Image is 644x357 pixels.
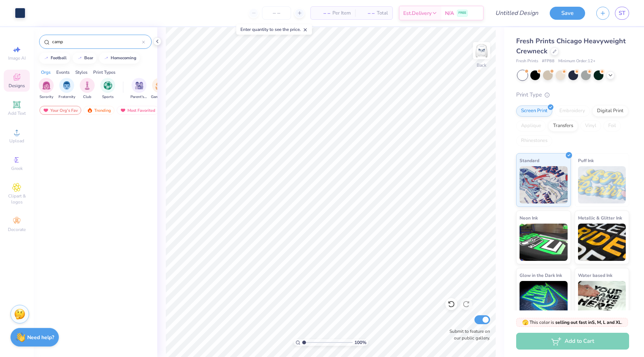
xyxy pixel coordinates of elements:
button: filter button [80,78,95,100]
div: filter for Sorority [39,78,54,100]
button: filter button [59,78,75,100]
img: Neon Ink [520,224,568,261]
button: filter button [39,78,54,100]
div: Embroidery [555,105,590,117]
strong: Need help? [27,334,54,341]
strong: selling out fast in S, M, L and XL [555,319,621,325]
div: Most Favorited [117,106,159,115]
input: Untitled Design [489,6,544,20]
div: homecoming [111,56,136,60]
button: homecoming [99,53,140,64]
span: Standard [520,157,539,164]
span: Water based Ink [578,271,612,279]
a: ST [615,7,629,20]
span: Game Day [151,94,168,100]
div: filter for Parent's Weekend [130,78,148,100]
div: Print Types [93,69,116,76]
span: Glow in the Dark Ink [520,271,562,279]
div: Applique [516,120,546,132]
span: 100 % [354,339,366,346]
div: Vinyl [580,120,601,132]
div: Rhinestones [516,135,552,146]
img: trend_line.gif [103,56,109,60]
img: Sports Image [104,81,112,90]
span: ST [619,9,625,18]
span: FREE [458,10,466,16]
span: Decorate [8,227,26,233]
span: Fresh Prints Chicago Heavyweight Crewneck [516,37,626,56]
button: football [39,53,70,64]
div: Your Org's Fav [40,106,81,115]
span: Add Text [8,110,26,116]
button: filter button [151,78,168,100]
span: Parent's Weekend [130,94,148,100]
span: Fraternity [59,94,75,100]
img: Metallic & Glitter Ink [578,224,626,261]
button: filter button [130,78,148,100]
img: Back [474,43,489,58]
span: Total [377,9,388,17]
span: – – [315,9,330,17]
span: Sorority [40,94,53,100]
div: Orgs [41,69,51,76]
div: Digital Print [592,105,628,117]
div: Foil [603,120,621,132]
img: Standard [520,166,568,203]
span: Est. Delivery [403,9,432,17]
div: filter for Club [80,78,95,100]
img: Fraternity Image [63,81,71,90]
img: trending.gif [87,108,93,113]
span: Puff Ink [578,157,594,164]
img: Parent's Weekend Image [135,81,143,90]
div: football [51,56,67,60]
img: trend_line.gif [77,56,83,60]
span: Club [83,94,91,100]
img: Game Day Image [155,81,164,90]
div: Enter quantity to see the price. [236,24,312,35]
div: Trending [83,106,114,115]
button: filter button [100,78,115,100]
img: Puff Ink [578,166,626,203]
div: filter for Sports [100,78,115,100]
div: Screen Print [516,105,552,117]
div: Transfers [548,120,578,132]
input: – – [262,6,291,20]
button: Save [550,7,585,20]
span: Neon Ink [520,214,538,222]
span: Clipart & logos [4,193,30,205]
img: Water based Ink [578,281,626,318]
img: Club Image [83,81,91,90]
span: # FP88 [542,58,555,64]
span: – – [360,9,375,17]
span: Upload [9,138,24,144]
div: filter for Fraternity [59,78,75,100]
span: Greek [11,165,23,171]
div: Print Type [516,91,629,99]
input: Try "Alpha" [51,38,142,45]
div: filter for Game Day [151,78,168,100]
span: This color is . [522,319,622,326]
div: Events [56,69,70,76]
span: 🫣 [522,319,528,326]
img: trend_line.gif [43,56,49,60]
img: most_fav.gif [120,108,126,113]
span: Fresh Prints [516,58,538,64]
img: Glow in the Dark Ink [520,281,568,318]
div: Styles [75,69,88,76]
span: Image AI [8,55,26,61]
img: Sorority Image [42,81,51,90]
img: most_fav.gif [43,108,49,113]
span: N/A [445,9,454,17]
span: Sports [102,94,114,100]
span: Minimum Order: 12 + [558,58,596,64]
div: Back [477,62,486,69]
span: Per Item [332,9,351,17]
span: Metallic & Glitter Ink [578,214,622,222]
button: bear [73,53,97,64]
div: bear [84,56,93,60]
span: Designs [9,83,25,89]
label: Submit to feature on our public gallery. [445,328,490,341]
